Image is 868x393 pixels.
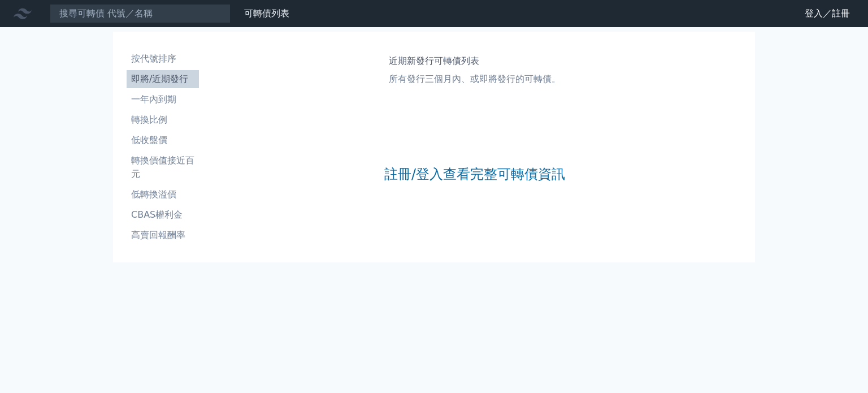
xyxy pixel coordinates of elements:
li: 一年內到期 [127,93,199,106]
li: 轉換價值接近百元 [127,154,199,181]
li: CBAS權利金 [127,208,199,222]
a: 按代號排序 [127,50,199,68]
li: 高賣回報酬率 [127,228,199,242]
a: 轉換比例 [127,111,199,129]
a: CBAS權利金 [127,206,199,224]
input: 搜尋可轉債 代號／名稱 [50,4,231,23]
a: 一年內到期 [127,90,199,109]
a: 低收盤價 [127,131,199,149]
a: 高賣回報酬率 [127,226,199,244]
h1: 近期新發行可轉債列表 [389,54,561,68]
li: 按代號排序 [127,52,199,66]
a: 可轉債列表 [244,8,289,19]
p: 所有發行三個月內、或即將發行的可轉債。 [389,72,561,86]
li: 低收盤價 [127,133,199,147]
li: 即將/近期發行 [127,72,199,86]
li: 轉換比例 [127,113,199,127]
a: 登入／註冊 [796,5,859,23]
a: 即將/近期發行 [127,70,199,88]
a: 註冊/登入查看完整可轉債資訊 [384,165,565,183]
a: 低轉換溢價 [127,185,199,204]
li: 低轉換溢價 [127,188,199,201]
a: 轉換價值接近百元 [127,152,199,183]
